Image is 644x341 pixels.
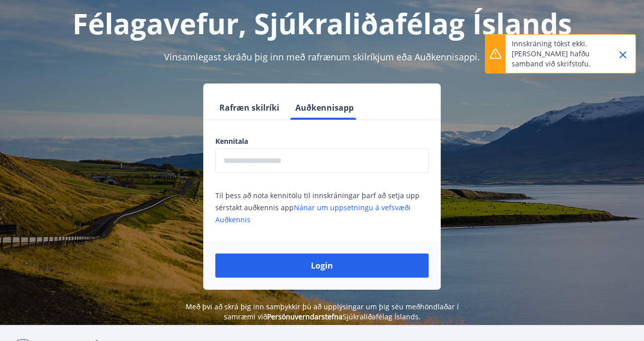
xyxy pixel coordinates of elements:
[186,302,459,321] span: Með því að skrá þig inn samþykkir þú að upplýsingar um þig séu meðhöndlaðar í samræmi við Sjúkral...
[512,39,600,69] p: Innskráning tókst ekki. [PERSON_NAME] hafðu samband við skrifstofu.
[614,46,631,63] button: Close
[291,96,358,120] button: Auðkennisapp
[215,203,411,224] a: Nánar um uppsetningu á vefsvæði Auðkennis
[215,136,429,146] label: Kennitala
[215,191,420,224] span: Til þess að nota kennitölu til innskráningar þarf að setja upp sérstakt auðkennis app
[12,4,632,42] h1: Félagavefur, Sjúkraliðafélag Íslands
[267,312,343,321] a: Persónuverndarstefna
[215,96,283,120] button: Rafræn skilríki
[164,51,480,63] span: Vinsamlegast skráðu þig inn með rafrænum skilríkjum eða Auðkennisappi.
[215,253,429,278] button: Login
